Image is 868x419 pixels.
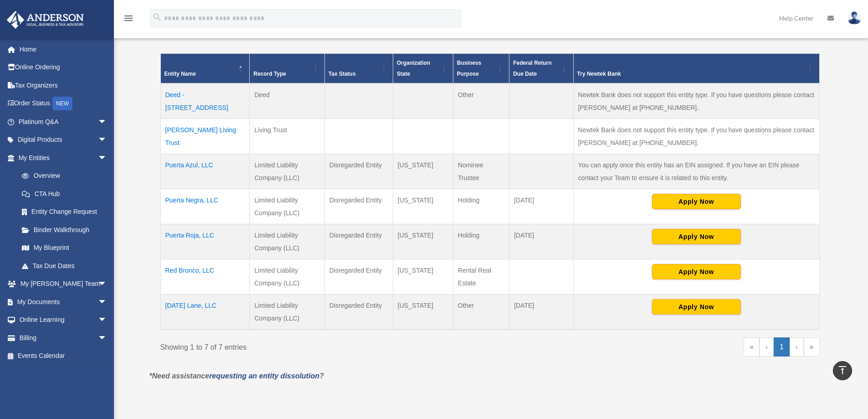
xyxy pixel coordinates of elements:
a: Last [804,337,820,357]
a: My Documentsarrow_drop_down [6,293,121,311]
td: Limited Liability Company (LLC) [250,259,325,295]
em: *Need assistance ? [149,372,324,380]
td: [PERSON_NAME] Living Trust [160,119,250,154]
i: menu [123,13,134,24]
a: Tax Due Dates [13,257,116,275]
div: Showing 1 to 7 of 7 entries [160,337,483,354]
button: Apply Now [652,264,741,279]
td: Disregarded Entity [324,259,393,295]
span: arrow_drop_down [98,293,116,311]
th: Tax Status: Activate to sort [324,54,393,84]
th: Record Type: Activate to sort [250,54,325,84]
a: vertical_align_top [833,361,852,380]
i: vertical_align_top [837,365,848,376]
td: [US_STATE] [393,189,453,224]
td: Nominee Trustee [453,154,509,189]
button: Apply Now [652,229,741,244]
th: Organization State: Activate to sort [393,54,453,84]
th: Business Purpose: Activate to sort [453,54,509,84]
td: [US_STATE] [393,224,453,259]
img: Anderson Advisors Platinum Portal [4,11,87,29]
a: Tax Organizers [6,76,121,94]
td: Limited Liability Company (LLC) [250,154,325,189]
a: Overview [13,167,112,185]
td: [DATE] [509,189,573,224]
div: Try Newtek Bank [577,68,806,79]
a: Binder Walkthrough [13,221,116,239]
td: Other [453,83,509,119]
a: Next [790,337,804,357]
button: Apply Now [652,194,741,209]
span: arrow_drop_down [98,149,116,167]
td: Other [453,295,509,330]
span: arrow_drop_down [98,275,116,294]
th: Federal Return Due Date: Activate to sort [509,54,573,84]
td: [US_STATE] [393,295,453,330]
td: Holding [453,224,509,259]
td: You can apply once this entity has an EIN assigned. If you have an EIN please contact your Team t... [573,154,819,189]
td: Puerta Negra, LLC [160,189,250,224]
td: Red Bronco, LLC [160,259,250,295]
td: [DATE] [509,295,573,330]
td: [DATE] [509,224,573,259]
td: Deed - [STREET_ADDRESS] [160,83,250,119]
a: Digital Productsarrow_drop_down [6,131,121,149]
td: Newtek Bank does not support this entity type. If you have questions please contact [PERSON_NAME]... [573,83,819,119]
a: Home [6,40,121,58]
a: My Entitiesarrow_drop_down [6,149,116,167]
a: My Blueprint [13,239,116,257]
a: Platinum Q&Aarrow_drop_down [6,113,121,131]
td: [US_STATE] [393,154,453,189]
a: Entity Change Request [13,203,116,221]
div: NEW [52,97,72,110]
td: Limited Liability Company (LLC) [250,224,325,259]
td: Disregarded Entity [324,154,393,189]
span: arrow_drop_down [98,113,116,131]
td: Puerta Roja, LLC [160,224,250,259]
a: Order StatusNEW [6,94,121,113]
span: Tax Status [329,71,356,77]
th: Entity Name: Activate to invert sorting [160,54,250,84]
a: Events Calendar [6,347,121,365]
td: Living Trust [250,119,325,154]
td: Limited Liability Company (LLC) [250,295,325,330]
a: menu [123,16,134,24]
i: search [152,12,162,22]
td: Puerta Azul, LLC [160,154,250,189]
td: Deed [250,83,325,119]
td: Disregarded Entity [324,189,393,224]
span: arrow_drop_down [98,311,116,330]
td: Holding [453,189,509,224]
td: [DATE] Lane, LLC [160,295,250,330]
span: arrow_drop_down [98,329,116,347]
a: requesting an entity dissolution [209,372,319,380]
th: Try Newtek Bank : Activate to sort [573,54,819,84]
td: [US_STATE] [393,259,453,295]
a: Previous [760,337,774,357]
td: Newtek Bank does not support this entity type. If you have questions please contact [PERSON_NAME]... [573,119,819,154]
a: Billingarrow_drop_down [6,329,121,347]
img: User Pic [847,11,861,25]
a: CTA Hub [13,185,116,203]
a: Online Ordering [6,58,121,77]
span: Organization State [397,60,430,77]
a: 1 [774,337,790,357]
td: Disregarded Entity [324,295,393,330]
td: Disregarded Entity [324,224,393,259]
span: Business Purpose [457,60,481,77]
a: First [744,337,760,357]
span: Entity Name [164,71,196,77]
a: Online Learningarrow_drop_down [6,311,121,329]
td: Limited Liability Company (LLC) [250,189,325,224]
td: Rental Real Estate [453,259,509,295]
span: arrow_drop_down [98,131,116,150]
button: Apply Now [652,299,741,315]
span: Federal Return Due Date [513,60,552,77]
span: Record Type [253,71,286,77]
a: My [PERSON_NAME] Teamarrow_drop_down [6,275,121,293]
